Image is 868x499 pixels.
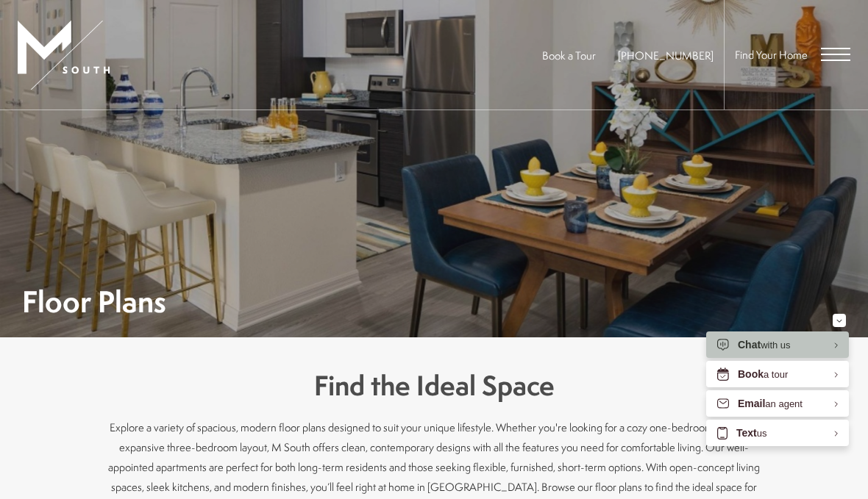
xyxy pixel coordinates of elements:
[821,48,850,61] button: Open Menu
[735,47,808,62] a: Find Your Home
[18,21,110,90] img: MSouth
[103,367,765,406] h3: Find the Ideal Space
[542,48,596,63] a: Book a Tour
[618,48,714,63] span: [PHONE_NUMBER]
[22,287,166,315] h1: Floor Plans
[618,48,714,63] a: Call Us at 813-570-8014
